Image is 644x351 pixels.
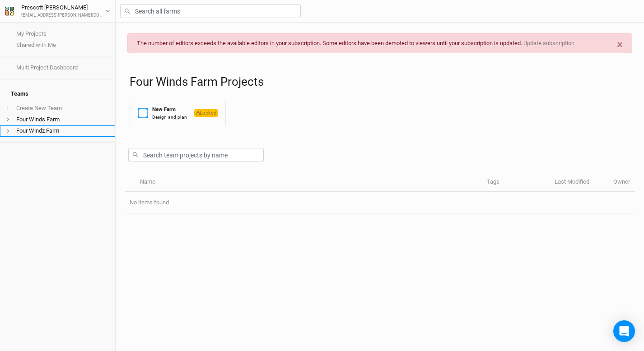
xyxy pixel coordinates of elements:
[5,3,111,19] button: Prescott [PERSON_NAME][EMAIL_ADDRESS][PERSON_NAME][DOMAIN_NAME]
[152,106,187,113] div: New Farm
[130,75,635,89] h1: Four Winds Farm Projects
[127,33,632,53] div: The number of editors exceeds the available editors in your subscription. Some editors have been ...
[550,173,608,192] th: Last Modified
[21,3,105,12] div: Prescott [PERSON_NAME]
[21,12,105,19] div: [EMAIL_ADDRESS][PERSON_NAME][DOMAIN_NAME]
[617,38,623,51] span: ×
[482,173,550,192] th: Tags
[152,114,187,120] div: Design and plan
[608,173,635,192] th: Owner
[608,34,632,55] button: Close
[194,109,218,117] span: Locked
[128,148,264,162] input: Search team projects by name
[125,192,635,213] td: No items found
[613,320,635,342] div: Open Intercom Messenger
[135,173,481,192] th: Name
[120,4,301,18] input: Search all farms
[523,40,574,46] a: Update subscription
[130,100,226,126] button: New FarmDesign and planLocked
[5,105,9,112] span: +
[5,85,110,103] h4: Teams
